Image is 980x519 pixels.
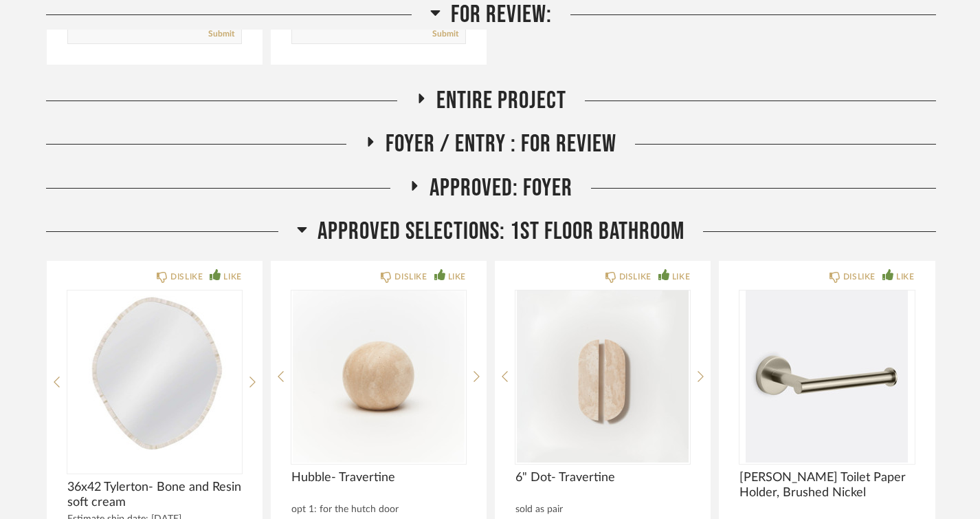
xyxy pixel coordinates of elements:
div: DISLIKE [843,270,876,284]
a: Submit [208,28,234,40]
img: undefined [515,290,690,463]
span: Hubble- Travertine [291,470,466,485]
div: 0 [67,290,242,463]
div: DISLIKE [394,270,427,284]
div: LIKE [223,270,241,284]
div: DISLIKE [170,270,203,284]
span: Approved Selections: 1st Floor Bathroom [318,217,684,246]
img: undefined [291,290,466,463]
span: 36x42 Tylerton- Bone and Resin soft cream [67,480,242,510]
div: opt 1: for the hutch door [291,504,466,516]
img: undefined [67,290,242,463]
a: Submit [432,28,458,40]
div: sold as pair [515,504,690,516]
div: LIKE [448,270,466,284]
span: Approved: Foyer [430,173,572,203]
div: LIKE [672,270,690,284]
span: 6" Dot- Travertine [515,470,690,485]
span: [PERSON_NAME] Toilet Paper Holder, Brushed Nickel [739,470,914,500]
div: DISLIKE [619,270,652,284]
span: Foyer / Entry : For Review [386,129,616,159]
span: Entire Project [436,86,566,116]
div: LIKE [896,270,914,284]
img: undefined [739,290,914,463]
